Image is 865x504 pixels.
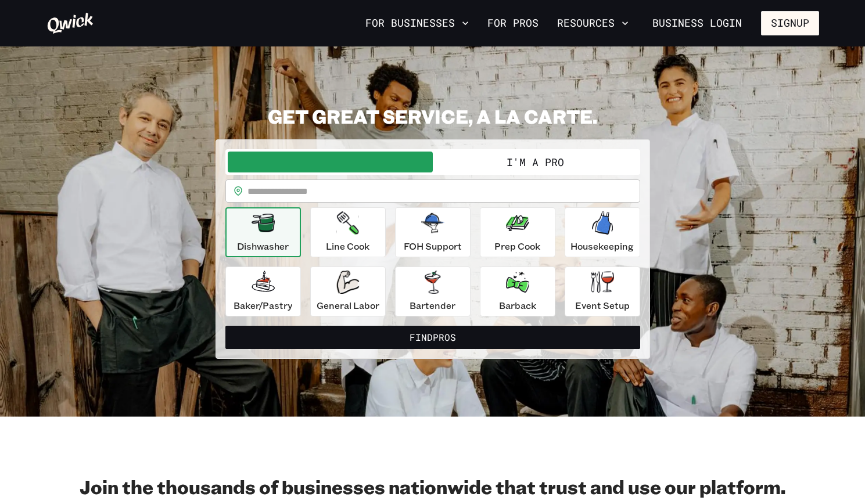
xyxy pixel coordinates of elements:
button: Bartender [395,267,471,316]
button: I'm a Pro [433,152,638,172]
p: FOH Support [404,239,462,253]
p: Line Cook [326,239,369,253]
p: General Labor [317,298,379,312]
button: Resources [552,13,633,33]
h2: Join the thousands of businesses nationwide that trust and use our platform. [46,475,819,498]
button: For Businesses [361,13,473,33]
p: Event Setup [575,298,630,312]
button: Prep Cook [480,207,555,257]
button: Line Cook [310,207,386,257]
button: Signup [761,11,819,35]
p: Bartender [410,298,455,312]
button: Baker/Pastry [225,267,301,316]
a: Business Login [643,11,752,35]
button: FindPros [225,326,640,349]
h2: GET GREAT SERVICE, A LA CARTE. [216,105,650,128]
button: Housekeeping [565,207,640,257]
button: Dishwasher [225,207,301,257]
button: FOH Support [395,207,471,257]
button: I'm a Business [228,152,433,172]
p: Baker/Pastry [234,298,292,312]
p: Prep Cook [494,239,540,253]
button: General Labor [310,267,386,316]
button: Event Setup [565,267,640,316]
button: Barback [480,267,555,316]
p: Dishwasher [237,239,289,253]
p: Barback [499,298,536,312]
a: For Pros [483,13,543,33]
p: Housekeeping [570,239,634,253]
